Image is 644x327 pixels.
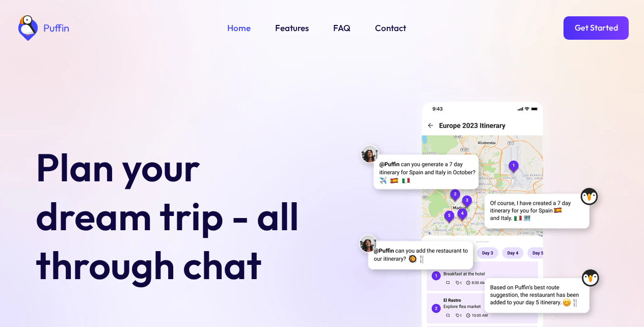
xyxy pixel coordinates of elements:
div: Puffin [41,23,69,33]
a: Get Started [563,16,629,40]
a: Features [275,21,309,35]
a: FAQ [333,21,351,35]
a: Home [227,21,251,35]
a: Contact [375,21,406,35]
h1: Plan your dream trip - all through chat [36,143,316,289]
a: home [15,15,69,41]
